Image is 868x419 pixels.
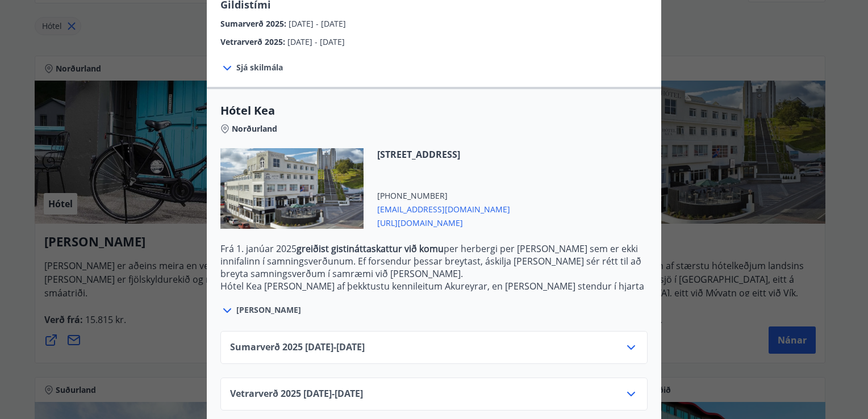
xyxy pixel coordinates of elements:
span: [PHONE_NUMBER] [377,190,510,202]
span: [EMAIL_ADDRESS][DOMAIN_NAME] [377,202,510,215]
span: [STREET_ADDRESS] [377,148,510,161]
span: [DATE] - [DATE] [287,36,345,47]
span: Vetrarverð 2025 : [220,36,287,47]
span: Sumarverð 2025 : [220,18,289,29]
span: Sjá skilmála [236,62,283,73]
span: Hótel Kea [220,103,648,119]
span: Norðurland [232,123,277,135]
span: [DATE] - [DATE] [289,18,346,29]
